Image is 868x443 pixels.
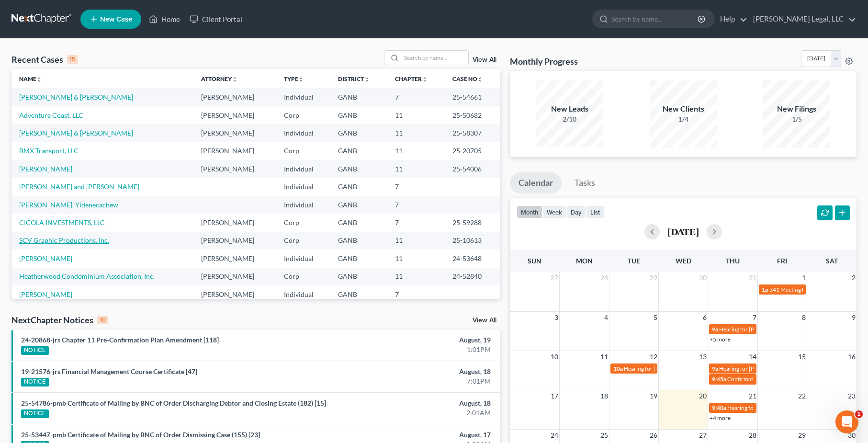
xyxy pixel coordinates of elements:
i: unfold_more [477,77,483,82]
td: GANB [330,88,387,106]
td: Individual [276,196,330,214]
td: [PERSON_NAME] [193,285,276,303]
div: 1/5 [763,114,830,124]
span: 24 [550,430,559,441]
span: Hearing for [PERSON_NAME] [PERSON_NAME] [624,365,744,372]
span: 5 [653,312,658,323]
td: Individual [276,250,330,267]
i: unfold_more [232,77,237,82]
a: View All [473,57,496,63]
button: list [586,205,604,218]
a: Case Nounfold_more [452,75,483,82]
span: 30 [847,430,857,441]
td: Individual [276,178,330,195]
input: Search by name... [611,10,699,28]
span: 25 [599,430,609,441]
td: [PERSON_NAME] [193,214,276,231]
td: [PERSON_NAME] [193,88,276,106]
div: August, 18 [341,398,491,408]
span: 11 [599,351,609,363]
span: 9:45a [712,375,726,383]
td: 11 [387,124,445,142]
span: 2 [851,272,857,284]
span: Tue [628,257,640,265]
td: [PERSON_NAME] [193,268,276,285]
td: Corp [276,214,330,231]
span: 20 [698,390,708,402]
span: Sun [528,257,541,265]
div: 10 [97,316,108,324]
div: New Filings [763,103,830,114]
td: 7 [387,178,445,195]
span: 27 [698,430,708,441]
a: Nameunfold_more [19,75,42,82]
a: SCV Graphic Productions, Inc. [19,236,109,244]
i: unfold_more [364,77,370,82]
a: [PERSON_NAME] Legal, LLC [748,11,856,28]
a: Typeunfold_more [284,75,304,82]
td: 25-58307 [445,124,500,142]
button: week [542,205,566,218]
span: 27 [550,272,559,284]
span: 29 [797,430,807,441]
button: day [566,205,586,218]
a: Help [715,11,747,28]
td: GANB [330,285,387,303]
a: [PERSON_NAME], Yidenecachew [19,201,118,209]
a: [PERSON_NAME] [19,254,72,262]
div: 1/4 [650,114,717,124]
span: 9a [712,326,718,333]
td: GANB [330,232,387,250]
span: 14 [748,351,757,363]
span: Thu [726,257,740,265]
td: Individual [276,124,330,142]
div: NOTICE [21,378,49,386]
td: Corp [276,106,330,124]
a: Client Portal [185,11,247,28]
td: GANB [330,106,387,124]
input: Search by name... [401,51,468,65]
td: 11 [387,106,445,124]
td: Corp [276,232,330,250]
span: Fri [777,257,787,265]
a: Tasks [566,172,604,193]
span: 9 [851,312,857,323]
td: Corp [276,268,330,285]
a: [PERSON_NAME] [19,165,72,173]
td: [PERSON_NAME] [193,160,276,178]
div: 2/10 [536,114,603,124]
td: 11 [387,232,445,250]
a: +5 more [710,336,731,343]
span: 18 [599,390,609,402]
td: 7 [387,196,445,214]
div: 2:01AM [341,408,491,418]
div: 7:01PM [341,376,491,386]
h3: Monthly Progress [510,56,578,67]
a: View All [473,317,496,324]
span: 19 [649,390,658,402]
span: Hearing for [PERSON_NAME] [PERSON_NAME] [719,365,840,372]
div: NOTICE [21,346,49,355]
td: 25-10613 [445,232,500,250]
td: 7 [387,88,445,106]
div: Recent Cases [11,54,78,65]
a: 25-53447-pmb Certificate of Mailing by BNC of Order Dismissing Case (155) [23] [21,431,260,439]
span: 29 [649,272,658,284]
div: NextChapter Notices [11,314,108,326]
a: Districtunfold_more [338,75,370,82]
td: 11 [387,250,445,267]
span: 26 [649,430,658,441]
span: New Case [100,16,132,23]
span: 13 [698,351,708,363]
td: GANB [330,268,387,285]
td: GANB [330,160,387,178]
td: [PERSON_NAME] [193,250,276,267]
i: unfold_more [298,77,304,82]
a: BMX Transport, LLC [19,147,79,155]
a: Adventure Coast, LLC [19,111,83,119]
td: [PERSON_NAME] [193,232,276,250]
a: 19-21576-jrs Financial Management Course Certificate [47] [21,367,197,375]
div: 1:01PM [341,345,491,354]
div: New Clients [650,103,717,114]
td: GANB [330,196,387,214]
